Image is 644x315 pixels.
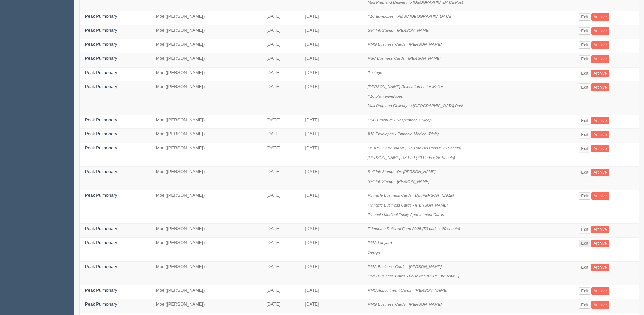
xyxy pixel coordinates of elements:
[368,274,459,278] i: PMG Business Cards - LeDawne [PERSON_NAME]
[368,203,448,207] i: Pinnacle Business Cards - [PERSON_NAME]
[368,169,436,174] i: Self Ink Stamp - Dr. [PERSON_NAME]
[300,143,363,166] td: [DATE]
[85,145,117,150] a: Peak Pulmonary
[368,288,447,292] i: PMC Appointment Cards - [PERSON_NAME]
[151,285,261,299] td: Moe ([PERSON_NAME])
[368,240,392,245] i: PMG Lanyard
[579,264,590,271] a: Edit
[591,55,609,63] a: Archive
[85,70,117,75] a: Peak Pulmonary
[591,41,609,49] a: Archive
[368,193,454,197] i: Pinnacle Business Cards - Dr. [PERSON_NAME]
[261,190,300,224] td: [DATE]
[85,117,117,122] a: Peak Pulmonary
[579,145,590,152] a: Edit
[300,53,363,67] td: [DATE]
[261,299,300,313] td: [DATE]
[261,285,300,299] td: [DATE]
[591,70,609,77] a: Archive
[151,25,261,39] td: Moe ([PERSON_NAME])
[300,223,363,238] td: [DATE]
[300,299,363,313] td: [DATE]
[151,67,261,81] td: Moe ([PERSON_NAME])
[368,42,442,46] i: PMG Business Cards - [PERSON_NAME]
[368,155,455,160] i: [PERSON_NAME] RX Pad (40 Pads x 25 Sheets)
[300,115,363,129] td: [DATE]
[151,81,261,115] td: Moe ([PERSON_NAME])
[261,67,300,81] td: [DATE]
[261,238,300,261] td: [DATE]
[151,115,261,129] td: Moe ([PERSON_NAME])
[591,13,609,21] a: Archive
[85,301,117,307] a: Peak Pulmonary
[85,14,117,19] a: Peak Pulmonary
[579,192,590,200] a: Edit
[300,25,363,39] td: [DATE]
[85,226,117,231] a: Peak Pulmonary
[368,264,442,269] i: PMG Business Cards - [PERSON_NAME]
[261,129,300,143] td: [DATE]
[591,192,609,200] a: Archive
[579,83,590,91] a: Edit
[591,240,609,247] a: Archive
[261,53,300,67] td: [DATE]
[300,81,363,115] td: [DATE]
[151,143,261,166] td: Moe ([PERSON_NAME])
[261,167,300,190] td: [DATE]
[261,11,300,25] td: [DATE]
[579,13,590,21] a: Edit
[591,131,609,138] a: Archive
[300,190,363,224] td: [DATE]
[591,27,609,35] a: Archive
[300,129,363,143] td: [DATE]
[85,42,117,47] a: Peak Pulmonary
[591,169,609,176] a: Archive
[261,223,300,238] td: [DATE]
[85,288,117,293] a: Peak Pulmonary
[300,39,363,53] td: [DATE]
[579,117,590,124] a: Edit
[579,169,590,176] a: Edit
[151,223,261,238] td: Moe ([PERSON_NAME])
[579,131,590,138] a: Edit
[591,145,609,152] a: Archive
[591,301,609,309] a: Archive
[85,56,117,61] a: Peak Pulmonary
[151,53,261,67] td: Moe ([PERSON_NAME])
[85,28,117,33] a: Peak Pulmonary
[591,226,609,233] a: Archive
[591,117,609,124] a: Archive
[151,11,261,25] td: Moe ([PERSON_NAME])
[151,299,261,313] td: Moe ([PERSON_NAME])
[300,67,363,81] td: [DATE]
[579,240,590,247] a: Edit
[579,301,590,309] a: Edit
[368,146,461,150] i: Dr. [PERSON_NAME] RX Pad (40 Pads x 25 Sheets)
[300,261,363,285] td: [DATE]
[579,226,590,233] a: Edit
[85,240,117,245] a: Peak Pulmonary
[368,103,463,108] i: Mail Prep and Delivery to [GEOGRAPHIC_DATA] Post
[368,84,443,89] i: [PERSON_NAME] Relocation Letter Mailer
[151,129,261,143] td: Moe ([PERSON_NAME])
[85,193,117,198] a: Peak Pulmonary
[368,131,439,136] i: #10 Envelopes - Pinnacle Medical Trinity
[591,287,609,295] a: Archive
[368,94,403,98] i: #10 plain envelopes
[591,264,609,271] a: Archive
[368,14,451,18] i: #10 Envelopes - PMSC [GEOGRAPHIC_DATA]
[151,261,261,285] td: Moe ([PERSON_NAME])
[368,56,441,60] i: PSC Business Cards - [PERSON_NAME]
[579,41,590,49] a: Edit
[368,118,432,122] i: PSC Brochure - Respiratory & Sleep
[300,11,363,25] td: [DATE]
[261,261,300,285] td: [DATE]
[300,238,363,261] td: [DATE]
[151,238,261,261] td: Moe ([PERSON_NAME])
[261,25,300,39] td: [DATE]
[85,169,117,174] a: Peak Pulmonary
[579,27,590,35] a: Edit
[151,167,261,190] td: Moe ([PERSON_NAME])
[85,84,117,89] a: Peak Pulmonary
[300,285,363,299] td: [DATE]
